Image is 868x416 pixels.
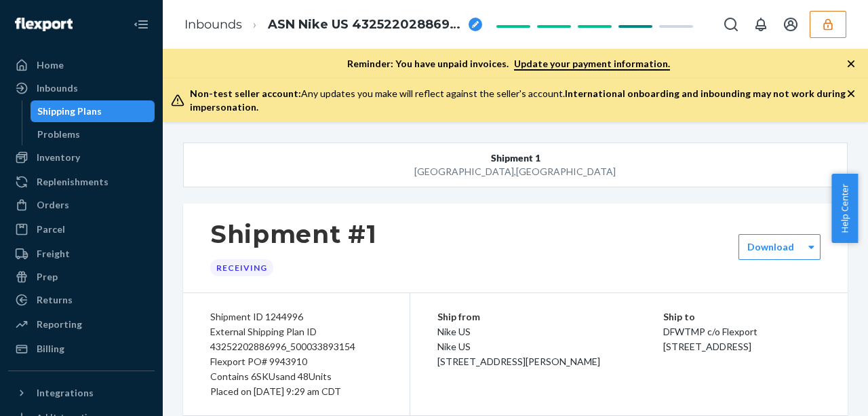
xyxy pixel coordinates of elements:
[8,243,155,265] a: Freight
[747,240,794,254] label: Download
[37,270,58,284] div: Prep
[210,220,377,248] h1: Shipment #1
[514,58,670,71] a: Update your payment information.
[347,57,670,71] p: Reminder: You have unpaid invoices.
[37,247,70,261] div: Freight
[663,324,821,339] p: DFWTMP c/o Flexport
[37,128,80,141] div: Problems
[190,87,846,114] div: Any updates you make will reflect against the seller's account.
[747,11,774,38] button: Open notifications
[210,369,382,384] div: Contains 6 SKUs and 48 Units
[8,289,155,311] a: Returns
[250,165,781,178] div: [GEOGRAPHIC_DATA] , [GEOGRAPHIC_DATA]
[37,105,102,118] div: Shipping Plans
[663,309,821,324] p: Ship to
[8,171,155,193] a: Replenishments
[8,382,155,404] button: Integrations
[37,223,65,236] div: Parcel
[491,151,540,165] span: Shipment 1
[831,174,858,243] button: Help Center
[37,198,69,212] div: Orders
[37,293,73,307] div: Returns
[663,341,751,352] span: [STREET_ADDRESS]
[782,375,854,409] iframe: Opens a widget where you can chat to one of our agents
[210,259,273,276] div: Receiving
[37,342,64,356] div: Billing
[8,147,155,168] a: Inventory
[174,5,493,45] ol: breadcrumbs
[8,314,155,335] a: Reporting
[190,88,301,99] span: Non-test seller account:
[127,11,155,38] button: Close Navigation
[437,326,600,367] span: Nike US Nike US [STREET_ADDRESS][PERSON_NAME]
[268,16,463,34] span: ASN Nike US 43252202886996 500033893154
[8,54,155,76] a: Home
[31,100,155,122] a: Shipping Plans
[8,266,155,288] a: Prep
[8,338,155,360] a: Billing
[777,11,804,38] button: Open account menu
[8,194,155,216] a: Orders
[37,318,82,331] div: Reporting
[37,58,64,72] div: Home
[37,151,80,164] div: Inventory
[210,354,382,369] div: Flexport PO# 9943910
[210,324,382,354] div: External Shipping Plan ID 43252202886996_500033893154
[8,77,155,99] a: Inbounds
[717,11,745,38] button: Open Search Box
[210,384,382,399] div: Placed on [DATE] 9:29 am CDT
[183,143,848,187] button: Shipment 1[GEOGRAPHIC_DATA],[GEOGRAPHIC_DATA]
[15,18,73,31] img: Flexport logo
[437,309,663,324] p: Ship from
[31,124,155,145] a: Problems
[37,81,78,95] div: Inbounds
[210,309,382,324] div: Shipment ID 1244996
[37,386,94,400] div: Integrations
[37,175,108,189] div: Replenishments
[184,17,242,32] a: Inbounds
[8,219,155,240] a: Parcel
